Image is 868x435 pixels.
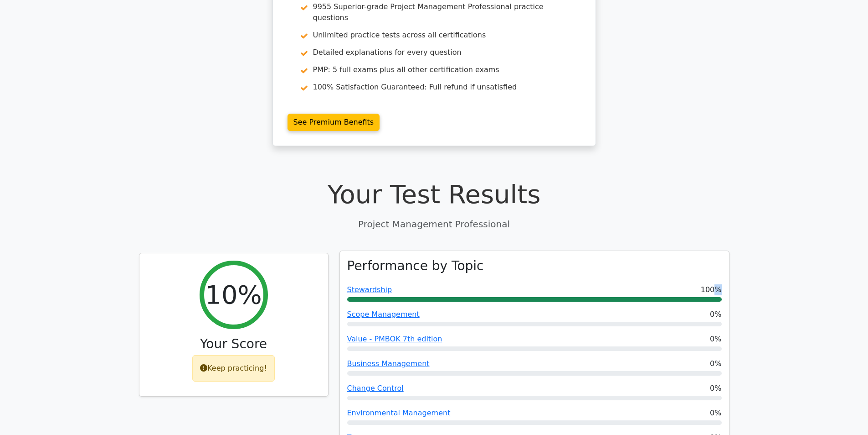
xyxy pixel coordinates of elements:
[147,336,321,352] h3: Your Score
[139,217,729,231] p: Project Management Professional
[288,114,380,131] a: See Premium Benefits
[710,309,721,320] span: 0%
[347,285,392,294] a: Stewardship
[347,258,484,274] h3: Performance by Topic
[205,279,262,310] h2: 10%
[701,284,722,295] span: 100%
[347,335,442,343] a: Value - PMBOK 7th edition
[139,179,729,210] h1: Your Test Results
[347,310,420,319] a: Scope Management
[347,384,404,393] a: Change Control
[192,355,275,382] div: Keep practicing!
[347,359,430,368] a: Business Management
[710,408,721,419] span: 0%
[710,383,721,394] span: 0%
[710,358,721,369] span: 0%
[347,409,451,417] a: Environmental Management
[710,334,721,345] span: 0%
